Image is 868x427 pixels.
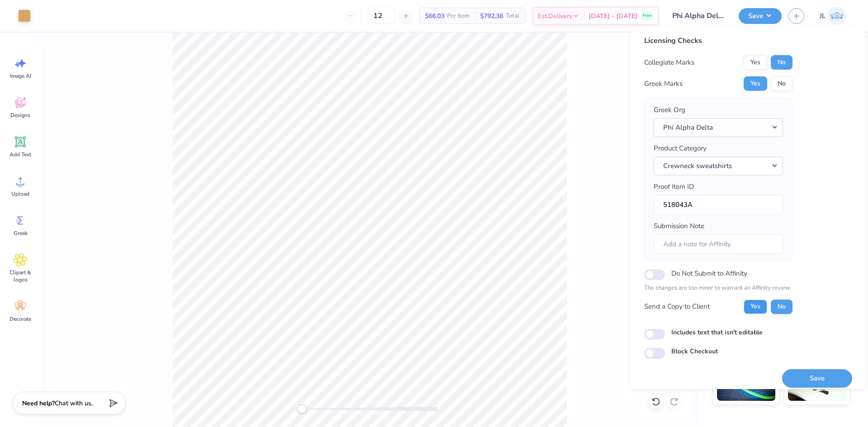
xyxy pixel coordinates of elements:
label: Product Category [654,143,707,154]
button: Crewneck sweatshirts [654,157,783,175]
span: Free [643,13,651,19]
button: Yes [744,76,767,91]
div: Accessibility label [297,404,307,413]
label: Proof Item ID [654,182,694,192]
input: Add a note for Affinity [654,235,783,254]
div: Licensing Checks [644,35,793,46]
button: No [771,76,793,91]
label: Do Not Submit to Affinity [671,267,747,279]
button: No [771,55,793,70]
button: Save [739,8,782,24]
img: Jairo Laqui [828,7,846,25]
span: $792.36 [480,11,503,21]
label: Submission Note [654,221,704,231]
div: Greek Marks [644,79,683,89]
p: The changes are too minor to warrant an Affinity review. [644,284,793,293]
label: Block Checkout [671,347,718,356]
a: JL [816,7,850,25]
button: Yes [744,55,767,70]
label: Greek Org [654,105,685,115]
span: Chat with us. [55,399,93,408]
button: Phi Alpha Delta [654,118,783,137]
span: Decorate [9,315,31,323]
button: No [771,300,793,314]
span: [DATE] - [DATE] [589,11,637,21]
div: Send a Copy to Client [644,301,710,312]
input: – – [360,8,396,24]
span: JL [820,11,826,21]
span: Greek [14,230,28,237]
span: Designs [10,112,30,119]
div: Collegiate Marks [644,57,694,68]
button: Save [782,369,852,388]
button: Yes [744,300,767,314]
span: $66.03 [425,11,444,21]
span: Image AI [10,72,31,80]
label: Includes text that isn't editable [671,328,763,337]
span: Est. Delivery [538,11,572,21]
span: Add Text [9,151,31,158]
strong: Need help? [22,399,55,408]
span: Per Item [447,11,469,21]
span: Upload [11,190,29,197]
span: Clipart & logos [5,269,35,283]
span: Total [506,11,519,21]
input: Untitled Design [665,7,732,25]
